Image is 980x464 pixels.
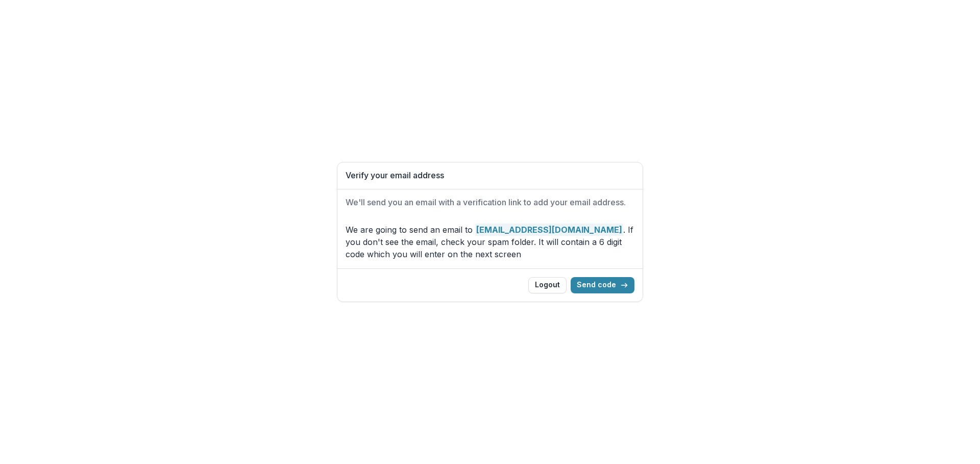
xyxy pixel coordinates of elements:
strong: [EMAIL_ADDRESS][DOMAIN_NAME] [475,224,623,236]
button: Send code [571,277,634,293]
h2: We'll send you an email with a verification link to add your email address. [346,198,634,207]
p: We are going to send an email to . If you don't see the email, check your spam folder. It will co... [346,224,634,260]
button: Logout [528,277,567,293]
h1: Verify your email address [346,171,634,180]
